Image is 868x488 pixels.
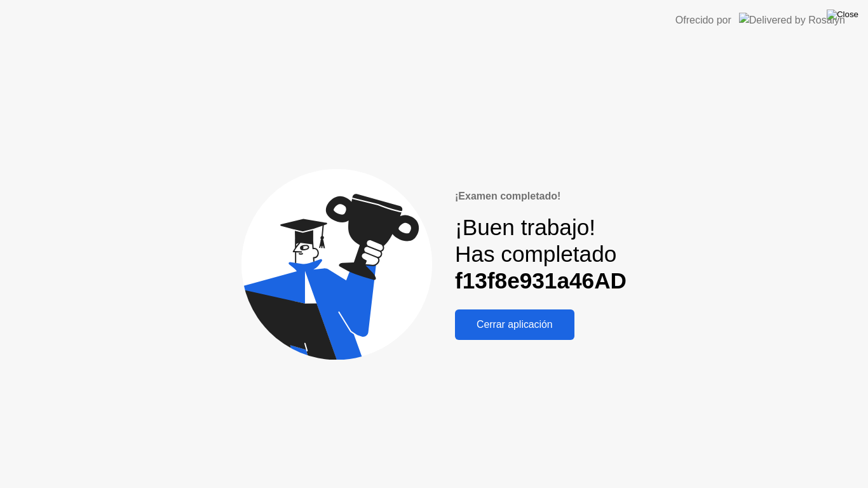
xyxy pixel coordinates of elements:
img: Close [827,10,858,20]
img: Delivered by Rosalyn [739,13,845,27]
div: Cerrar aplicación [459,319,571,330]
div: ¡Buen trabajo! Has completado [455,214,627,295]
b: f13f8e931a46AD [455,268,627,293]
div: Ofrecido por [675,13,731,28]
div: ¡Examen completado! [455,189,627,204]
button: Cerrar aplicación [455,309,574,340]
